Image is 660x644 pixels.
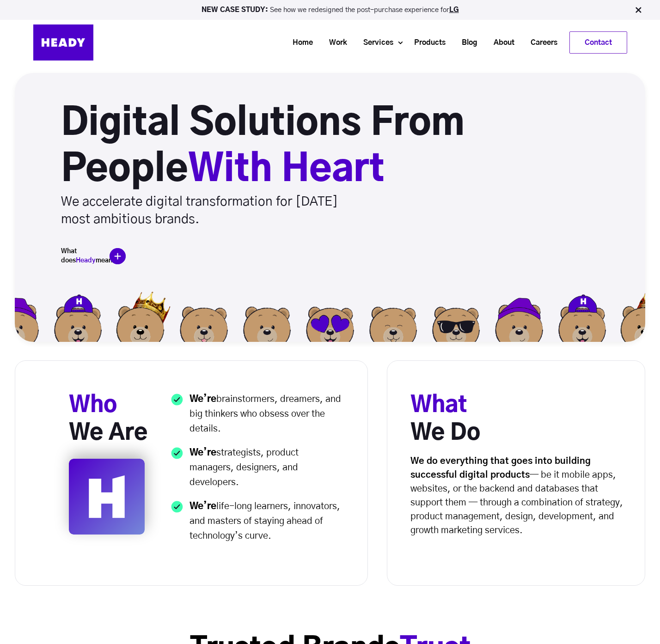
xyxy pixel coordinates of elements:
img: Logomark-1 [69,459,145,535]
a: Products [403,34,450,51]
span: With Heart [188,152,385,188]
img: Bear4-3 [488,290,550,352]
p: See how we redesigned the post-purchase experience for [4,6,656,13]
span: What [410,395,467,417]
a: Contact [570,32,627,53]
img: Bear3-3 [110,290,172,352]
li: life-long learners, innovators, and masters of staying ahead of technology’s curve. [169,499,345,553]
strong: We’re [189,395,216,404]
img: plus-icon [110,248,126,264]
a: LG [449,6,459,13]
strong: We’re [189,448,216,457]
span: Heady [76,257,96,264]
li: strategists, product managers, designers, and developers. [169,445,345,499]
a: Blog [450,34,482,51]
img: Bear1-3 [235,290,298,352]
img: Bear2-3 [46,290,109,352]
img: Bear2-3 [550,290,613,352]
strong: NEW CASE STUDY: [202,6,270,13]
img: Close Bar [634,6,643,15]
p: — be it mobile apps, websites, or the backend and databases that support them — through a combina... [410,454,627,537]
a: Home [281,34,318,51]
img: Bear7-3 [299,290,361,352]
h3: We Are [69,392,155,447]
a: About [482,34,519,51]
a: Work [318,34,352,51]
img: Bear6-3 [425,290,488,352]
div: Navigation Menu [103,31,627,54]
img: Heady_Logo_Web-01 (1) [33,24,93,61]
h5: What does mean? [61,247,107,265]
a: Careers [519,34,562,51]
h3: We Do [410,392,627,447]
img: Bear8-3 [361,290,424,352]
span: Who [69,395,117,417]
a: Services [352,34,398,51]
h1: Digital Solutions From People [61,101,551,193]
strong: We’re [189,502,216,511]
strong: We do everything that goes into building successful digital products [410,456,591,480]
li: brainstormers, dreamers, and big thinkers who obsess over the details. [169,392,345,445]
img: Bear5-3 [172,290,235,352]
p: We accelerate digital transformation for [DATE] most ambitious brands. [61,193,364,228]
